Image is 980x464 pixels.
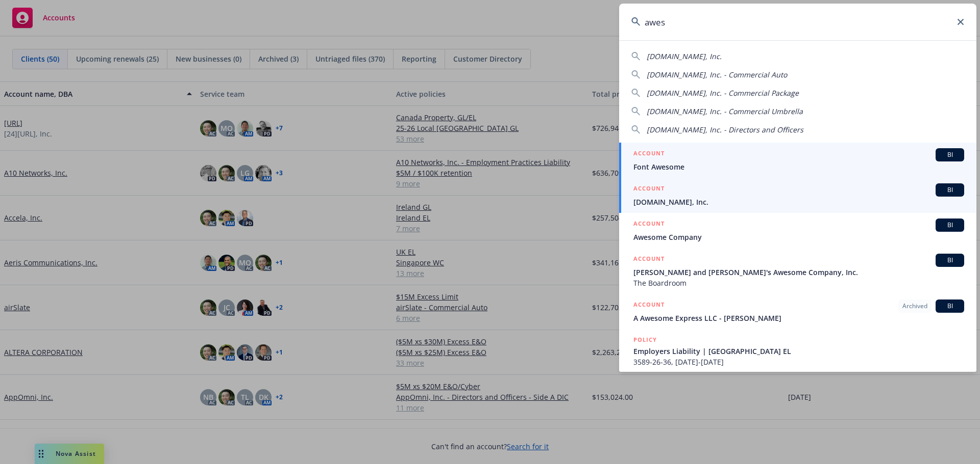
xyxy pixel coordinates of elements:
[633,232,964,242] span: Awesome Company
[619,329,976,373] a: POLICYEmployers Liability | [GEOGRAPHIC_DATA] EL3589-26-36, [DATE]-[DATE]
[619,294,976,329] a: ACCOUNTArchivedBIA Awesome Express LLC - [PERSON_NAME]
[940,185,960,195] span: BI
[633,161,964,172] span: Font Awesome
[647,51,722,61] span: [DOMAIN_NAME], Inc.
[633,335,657,345] h5: POLICY
[902,302,927,311] span: Archived
[633,313,964,323] span: A Awesome Express LLC - [PERSON_NAME]
[633,346,964,357] span: Employers Liability | [GEOGRAPHIC_DATA] EL
[619,248,976,294] a: ACCOUNTBI[PERSON_NAME] and [PERSON_NAME]'s Awesome Company, Inc.The Boardroom
[940,302,960,311] span: BI
[619,178,976,213] a: ACCOUNTBI[DOMAIN_NAME], Inc.
[633,278,964,288] span: The Boardroom
[940,221,960,230] span: BI
[940,256,960,265] span: BI
[647,125,803,134] span: [DOMAIN_NAME], Inc. - Directors and Officers
[633,183,665,196] h5: ACCOUNT
[633,267,964,278] span: [PERSON_NAME] and [PERSON_NAME]'s Awesome Company, Inc.
[633,219,665,231] h5: ACCOUNT
[619,4,976,40] input: Search...
[633,299,665,312] h5: ACCOUNT
[619,143,976,178] a: ACCOUNTBIFont Awesome
[619,213,976,248] a: ACCOUNTBIAwesome Company
[633,357,964,367] span: 3589-26-36, [DATE]-[DATE]
[633,254,665,266] h5: ACCOUNT
[647,88,799,98] span: [DOMAIN_NAME], Inc. - Commercial Package
[647,70,787,79] span: [DOMAIN_NAME], Inc. - Commercial Auto
[940,150,960,159] span: BI
[633,197,964,207] span: [DOMAIN_NAME], Inc.
[647,106,803,116] span: [DOMAIN_NAME], Inc. - Commercial Umbrella
[633,148,665,160] h5: ACCOUNT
